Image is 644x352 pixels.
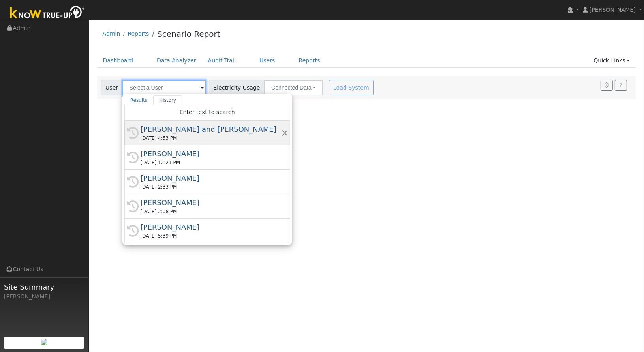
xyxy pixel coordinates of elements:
div: [PERSON_NAME] [141,173,281,183]
a: Quick Links [588,53,636,68]
div: [DATE] 12:21 PM [141,159,281,166]
span: Electricity Usage [209,80,265,95]
a: Data Analyzer [151,53,202,68]
div: [DATE] 2:33 PM [141,183,281,191]
a: Admin [103,30,120,37]
div: [PERSON_NAME] [4,292,84,301]
button: Remove this history [281,129,289,137]
span: Site Summary [4,282,84,292]
a: History [153,95,182,105]
a: Dashboard [97,53,139,68]
i: History [127,200,139,212]
div: [PERSON_NAME] [141,222,281,232]
a: Audit Trail [202,53,242,68]
i: History [127,176,139,188]
a: Reports [128,30,149,37]
img: retrieve [41,339,47,345]
span: User [101,80,123,95]
img: Know True-Up [6,4,89,22]
a: Reports [293,53,326,68]
i: History [127,127,139,139]
div: [PERSON_NAME] [141,197,281,208]
i: History [127,225,139,237]
input: Select a User [122,80,206,95]
div: [PERSON_NAME] and [PERSON_NAME] [141,124,281,135]
div: [DATE] 2:08 PM [141,208,281,215]
div: [DATE] 5:39 PM [141,232,281,240]
span: Enter text to search [180,109,235,115]
a: Results [124,95,154,105]
a: Help Link [615,80,627,91]
button: Connected Data [264,80,323,95]
a: Users [253,53,281,68]
i: History [127,152,139,163]
div: [DATE] 4:53 PM [141,135,281,142]
span: [PERSON_NAME] [590,7,636,13]
a: Scenario Report [157,29,220,39]
button: Settings [601,80,613,91]
div: [PERSON_NAME] [141,148,281,159]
